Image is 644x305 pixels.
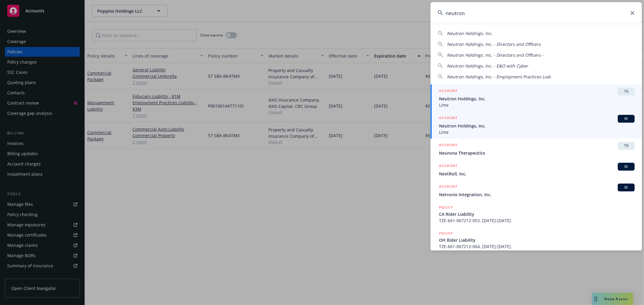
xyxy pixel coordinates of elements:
[439,129,635,135] span: Lime
[439,184,457,191] h5: ACCOUNT
[447,30,492,36] span: Neutron Holdings, Inc.
[439,230,453,236] h5: POLICY
[439,171,635,177] span: NextRoll, Inc.
[439,237,635,243] span: OH Rider Liability
[439,115,457,122] h5: ACCOUNT
[439,96,635,102] span: Neutron Holdings, Inc.
[439,150,635,156] span: Neurona Therapeutics
[620,116,632,121] span: BI
[620,143,632,149] span: TR
[431,227,642,253] a: POLICYOH Rider LiabilityTZE-661-067212-064, [DATE]-[DATE]
[431,180,642,201] a: ACCOUNTBINetronix Integration, Inc.
[431,112,642,139] a: ACCOUNTBINeutron Holdings, Inc.Lime
[620,164,632,169] span: BI
[431,84,642,112] a: ACCOUNTTRNeutron Holdings, Inc.Lime
[439,142,457,149] h5: ACCOUNT
[439,243,635,250] span: TZE-661-067212-064, [DATE]-[DATE]
[431,201,642,227] a: POLICYCA Rider LiabilityTZE-661-067212-053, [DATE]-[DATE]
[439,191,635,198] span: Netronix Integration, Inc.
[439,211,635,217] span: CA Rider Liability
[620,89,632,94] span: TR
[431,159,642,180] a: ACCOUNTBINextRoll, Inc.
[431,139,642,159] a: ACCOUNTTRNeurona Therapeutics
[439,88,457,95] h5: ACCOUNT
[447,74,551,80] span: Neutron Holdings, Inc. - Employment Practices Liab
[439,163,457,170] h5: ACCOUNT
[447,63,528,69] span: Neutron Holdings, Inc. - E&O with Cyber
[439,217,635,224] span: TZE-661-067212-053, [DATE]-[DATE]
[439,204,453,210] h5: POLICY
[431,2,642,24] input: Search...
[439,123,635,129] span: Neutron Holdings, Inc.
[447,52,543,58] span: Neutron Holdings, Inc. - Directors and Officers -
[439,102,635,108] span: Lime
[620,185,632,190] span: BI
[447,41,541,47] span: Neutron Holdings, Inc. - Directors and Officers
